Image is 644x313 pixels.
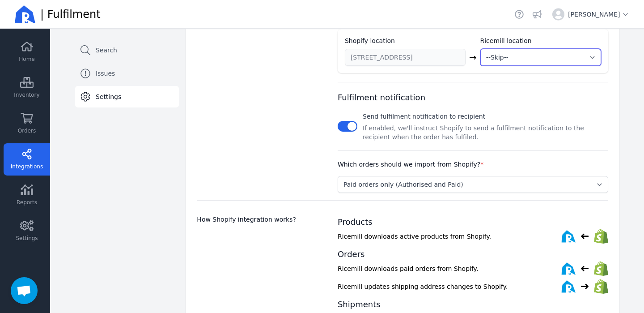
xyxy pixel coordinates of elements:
span: Ricemill downloads active products from Shopify. [338,232,518,241]
img: Ricemill Logo [14,4,36,25]
span: Orders [18,127,36,134]
p: Which orders should we import from Shopify? [338,160,483,169]
h2: Fulfilment notification [338,91,425,104]
span: | Fulfilment [40,7,101,21]
span: [PERSON_NAME] [568,10,630,19]
span: Home [19,56,34,63]
a: Helpdesk [513,8,525,21]
span: Send fulfilment notification to recipient [363,113,485,120]
span: Settings [16,235,38,242]
h2: Orders [338,249,608,260]
span: Ricemill updates shipping address changes to Shopify. [338,282,518,291]
span: Integrations [11,163,43,170]
span: Search [96,46,117,55]
span: Inventory [14,91,39,99]
span: Issues [96,69,115,78]
span: Ricemill downloads paid orders from Shopify. [338,264,518,273]
a: Search [75,39,179,61]
h3: How Shopify integration works? [197,215,327,224]
input: e.g. My Warehouse [345,49,465,65]
div: → [469,51,477,64]
div: fulfilment notification [338,82,608,141]
a: Issues [75,63,179,84]
div: Open chat [11,277,38,304]
p: If enabled, we'll instruct Shopify to send a fulfilment notification to the recipient when the or... [363,124,608,141]
a: Settings [75,86,179,107]
span: Reports [17,199,37,206]
h3: Shopify location [345,36,395,45]
div: Order download [338,151,608,193]
h3: Ricemill location [480,36,601,45]
h2: Shipments [338,299,608,310]
span: Settings [96,92,121,101]
h2: Products [338,217,608,227]
button: [PERSON_NAME] [549,4,633,24]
